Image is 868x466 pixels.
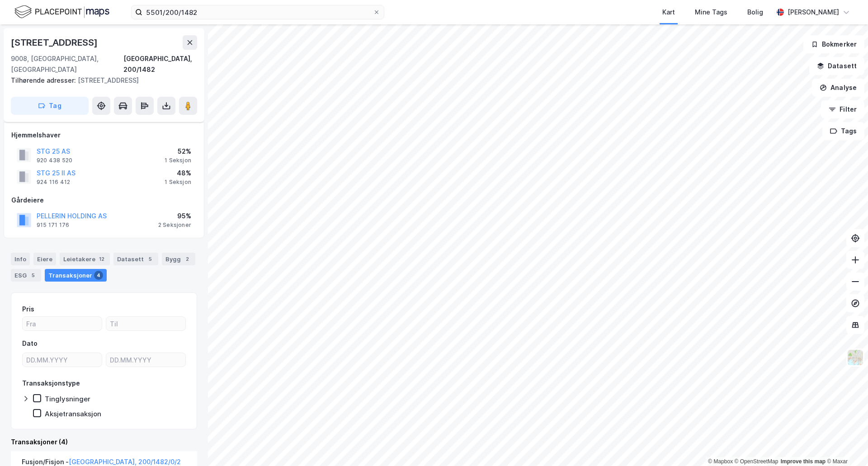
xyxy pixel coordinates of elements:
[11,53,123,75] div: 9008, [GEOGRAPHIC_DATA], [GEOGRAPHIC_DATA]
[708,458,733,465] a: Mapbox
[812,79,864,97] button: Analyse
[14,4,109,20] img: logo.f888ab2527a4732fd821a326f86c7f29.svg
[106,353,185,367] input: DD.MM.YYYY
[11,130,197,141] div: Hjemmelshaver
[45,269,107,282] div: Transaksjoner
[22,338,38,349] div: Dato
[37,179,70,186] div: 924 116 412
[45,395,90,403] div: Tinglysninger
[23,317,102,330] input: Fra
[803,35,864,53] button: Bokmerker
[788,7,839,18] div: [PERSON_NAME]
[165,168,191,179] div: 48%
[158,211,191,221] div: 95%
[823,423,868,466] iframe: Chat Widget
[11,253,30,265] div: Info
[11,97,89,115] button: Tag
[847,349,864,366] img: Z
[146,254,155,264] div: 5
[822,122,864,140] button: Tags
[158,221,191,229] div: 2 Seksjoner
[662,7,675,18] div: Kart
[183,254,192,264] div: 2
[165,146,191,157] div: 52%
[33,253,56,265] div: Eiere
[69,458,181,466] a: [GEOGRAPHIC_DATA], 200/1482/0/2
[695,7,727,18] div: Mine Tags
[809,57,864,75] button: Datasett
[735,458,778,465] a: OpenStreetMap
[781,458,826,465] a: Improve this map
[823,423,868,466] div: Kontrollprogram for chat
[142,5,373,19] input: Søk på adresse, matrikkel, gårdeiere, leietakere eller personer
[11,35,99,50] div: [STREET_ADDRESS]
[37,157,72,164] div: 920 438 520
[11,195,197,206] div: Gårdeiere
[821,100,864,118] button: Filter
[747,7,763,18] div: Bolig
[45,410,101,418] div: Aksjetransaksjon
[23,353,102,367] input: DD.MM.YYYY
[94,271,103,280] div: 4
[22,378,80,389] div: Transaksjonstype
[11,75,190,86] div: [STREET_ADDRESS]
[11,269,41,282] div: ESG
[37,221,69,229] div: 915 171 176
[11,76,78,84] span: Tilhørende adresser:
[113,253,158,265] div: Datasett
[11,437,197,447] div: Transaksjoner (4)
[28,271,38,280] div: 5
[60,253,110,265] div: Leietakere
[106,317,185,330] input: Til
[22,304,34,315] div: Pris
[97,254,106,264] div: 12
[162,253,195,265] div: Bygg
[123,53,197,75] div: [GEOGRAPHIC_DATA], 200/1482
[165,179,191,186] div: 1 Seksjon
[165,157,191,164] div: 1 Seksjon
